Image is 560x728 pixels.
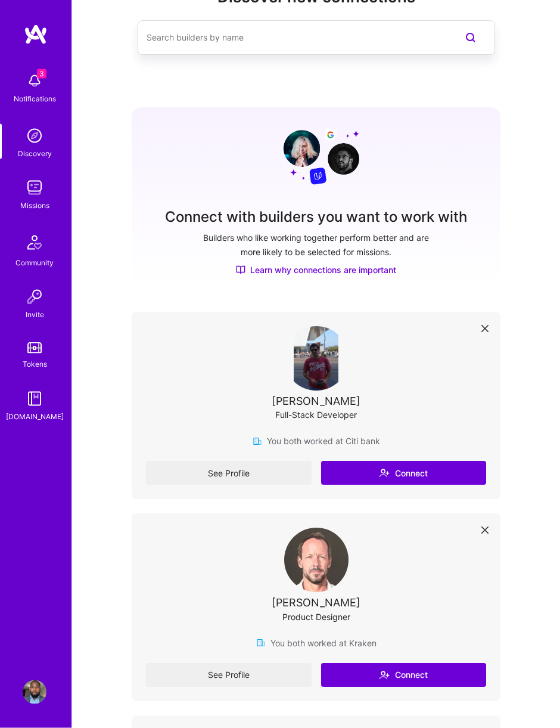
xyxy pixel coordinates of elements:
[256,639,266,648] img: company icon
[273,120,359,185] img: Grow your network
[23,124,46,148] img: discovery
[37,69,46,79] span: 3
[23,358,47,370] div: Tokens
[379,670,390,681] i: icon Connect
[236,265,245,275] img: Discover
[321,664,487,687] button: Connect
[24,24,48,45] img: logo
[253,436,380,448] div: You both worked at Citi bank
[275,410,357,422] div: Full-Stack Developer
[23,680,46,704] img: User Avatar
[272,396,360,408] div: [PERSON_NAME]
[256,638,377,650] div: You both worked at Kraken
[236,265,396,277] a: Learn why connections are important
[284,327,349,391] img: User Avatar
[146,664,312,687] a: See Profile
[18,148,52,160] div: Discovery
[20,228,49,257] img: Community
[23,387,46,411] img: guide book
[23,285,46,309] img: Invite
[23,176,46,200] img: teamwork
[463,31,478,45] i: icon SearchPurple
[14,93,56,105] div: Notifications
[15,257,54,269] div: Community
[20,200,49,212] div: Missions
[253,437,262,447] img: company icon
[27,342,42,354] img: tokens
[272,597,360,609] div: [PERSON_NAME]
[26,309,44,321] div: Invite
[23,69,46,93] img: bell
[379,468,390,479] i: icon Connect
[321,461,487,485] button: Connect
[147,24,438,52] input: Search builders by name
[165,209,467,227] h3: Connect with builders you want to work with
[146,461,312,485] a: See Profile
[284,528,349,593] img: User Avatar
[481,326,489,333] i: icon Close
[198,231,434,260] p: Builders who like working together perform better and are more likely to be selected for missions.
[20,680,49,704] a: User Avatar
[481,527,489,534] i: icon Close
[282,612,350,624] div: Product Designer
[6,411,64,423] div: [DOMAIN_NAME]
